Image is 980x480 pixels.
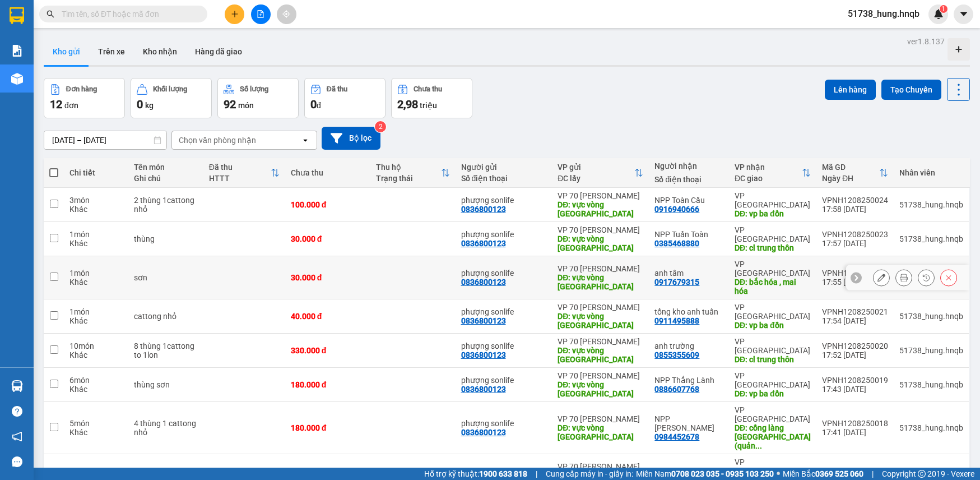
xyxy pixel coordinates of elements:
div: phượng sonlife [461,269,547,278]
input: Tìm tên, số ĐT hoặc mã đơn [62,8,194,20]
button: plus [225,4,244,24]
div: Số lượng [240,85,268,93]
div: VPNH1208250022 [822,269,888,278]
div: cty xd quang trương [654,467,723,476]
div: DĐ: cổng làng trung thôn (quảng sơn ) [735,423,811,450]
span: copyright [918,470,926,478]
button: Tạo Chuyến [881,80,941,100]
button: Số lượng92món [217,78,299,118]
button: Hàng đã giao [186,38,251,65]
div: 10 món [69,341,123,350]
div: NPP Tuấn Toàn [654,230,723,239]
div: DĐ: vực vòng hà nam [558,200,643,218]
span: | [536,468,537,480]
div: 0836800123 [461,428,506,437]
span: notification [12,431,22,442]
span: kg [145,101,154,110]
div: ĐC lấy [558,174,634,183]
div: 1 món [69,230,123,239]
div: phượng sonlife [461,307,547,316]
div: Khác [69,239,123,248]
div: 0836800123 [461,316,506,325]
div: 17:41 [DATE] [822,428,888,437]
div: DĐ: vực vòng hà nam [558,312,643,330]
div: 30.000 đ [291,273,365,282]
div: 0984452678 [654,432,699,441]
div: VP 70 [PERSON_NAME] [558,462,643,471]
div: 23 món [69,467,123,476]
div: 2 thùng 1cattong nhỏ [134,196,198,214]
div: Người gửi [461,163,547,172]
div: phượng sonlife [461,196,547,205]
div: 17:57 [DATE] [822,239,888,248]
div: 180.000 đ [291,380,365,389]
div: 30.000 đ [291,234,365,243]
button: Trên xe [89,38,134,65]
span: 2,98 [397,98,418,111]
div: VPNH1208250024 [822,196,888,205]
div: 17:52 [DATE] [822,350,888,359]
div: Khác [69,350,123,359]
div: Số điện thoại [461,174,547,183]
div: VP 70 [PERSON_NAME] [558,337,643,346]
div: Ghi chú [134,174,198,183]
div: VPNH1208250019 [822,376,888,385]
div: 40.000 đ [291,312,365,321]
button: Đơn hàng12đơn [44,78,125,118]
div: 8 thùng 1cattong to 1lon [134,341,198,359]
div: VP 70 [PERSON_NAME] [558,303,643,312]
div: 3 món [69,196,123,205]
div: Tên món [134,163,198,172]
div: 5 món [69,419,123,428]
div: Người nhận [654,161,723,170]
div: 17:43 [DATE] [822,385,888,394]
strong: 0708 023 035 - 0935 103 250 [671,469,774,478]
span: aim [282,10,290,18]
span: ⚪️ [777,472,780,476]
div: Khác [69,385,123,394]
div: Số điện thoại [654,175,723,184]
sup: 2 [375,121,386,132]
div: phượng sonlife [461,230,547,239]
img: icon-new-feature [933,9,944,19]
div: 0886607768 [654,385,699,394]
div: 0836800123 [461,385,506,394]
div: VPNH1208250021 [822,307,888,316]
div: DĐ: vp ba đồn [735,209,811,218]
div: 0916940666 [654,205,699,214]
div: VP [GEOGRAPHIC_DATA] [735,371,811,389]
div: 51738_hung.hnqb [899,423,963,432]
div: 51738_hung.hnqb [899,312,963,321]
div: Trạng thái [376,174,441,183]
th: Toggle SortBy [203,158,285,188]
div: Đã thu [327,85,347,93]
button: Kho gửi [44,38,89,65]
div: 330.000 đ [291,346,365,355]
span: Miền Bắc [783,468,863,480]
button: Khối lượng0kg [131,78,212,118]
div: anh trường [654,341,723,350]
div: ĐC giao [735,174,802,183]
span: đ [317,101,321,110]
div: Khác [69,428,123,437]
div: VP 70 [PERSON_NAME] [558,225,643,234]
input: Select a date range. [44,131,166,149]
div: Đã thu [209,163,271,172]
div: thùng [134,234,198,243]
div: thùng sơn [134,380,198,389]
div: Mã GD [822,163,879,172]
span: Hỗ trợ kỹ thuật: [424,468,527,480]
div: DĐ: bắc hóa , mai hóa [735,278,811,296]
div: Khác [69,205,123,214]
div: DĐ: vực vòng hà nam [558,234,643,252]
div: Chọn văn phòng nhận [179,135,256,146]
div: 51738_hung.hnqb [899,380,963,389]
img: warehouse-icon [11,380,23,392]
div: DĐ: vực vòng hà nam [558,346,643,364]
span: message [12,456,22,467]
th: Toggle SortBy [729,158,816,188]
button: Đã thu0đ [304,78,386,118]
div: DĐ: cl trung thôn [735,355,811,364]
div: Khối lượng [153,85,187,93]
span: Miền Nam [636,468,774,480]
